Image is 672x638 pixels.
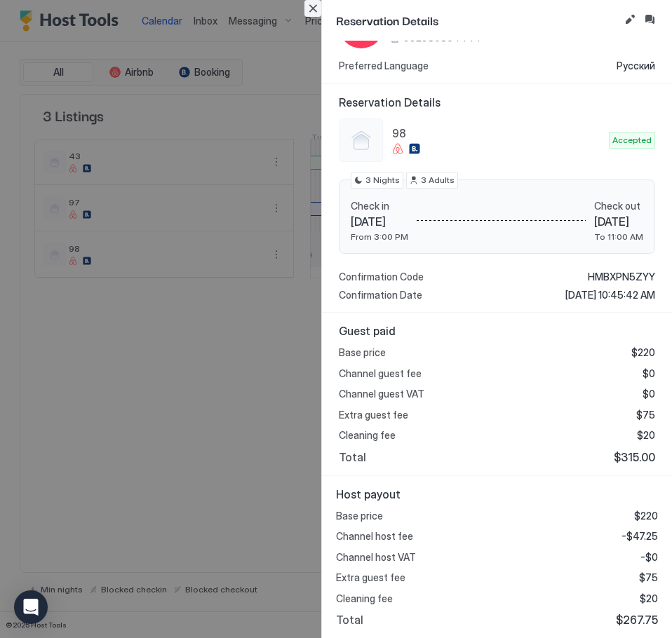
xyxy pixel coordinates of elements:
[339,271,424,283] span: Confirmation Code
[336,530,413,543] span: Channel host fee
[339,289,422,301] span: Confirmation Date
[617,60,655,72] span: Русский
[336,571,405,584] span: Extra guest fee
[594,231,643,242] span: To 11:00 AM
[594,200,643,212] span: Check out
[339,450,366,464] span: Total
[621,11,638,28] button: Edit reservation
[634,510,658,522] span: $220
[336,551,416,564] span: Channel host VAT
[639,571,658,584] span: $75
[643,367,655,380] span: $0
[336,487,658,501] span: Host payout
[636,409,655,421] span: $75
[594,215,643,229] span: [DATE]
[336,11,619,29] span: Reservation Details
[339,409,408,421] span: Extra guest fee
[339,367,422,380] span: Channel guest fee
[336,510,383,522] span: Base price
[616,613,658,627] span: $267.75
[421,174,455,186] span: 3 Adults
[640,592,658,605] span: $20
[339,429,396,442] span: Cleaning fee
[643,388,655,400] span: $0
[339,95,655,109] span: Reservation Details
[339,60,429,72] span: Preferred Language
[637,429,655,442] span: $20
[631,346,655,359] span: $220
[640,551,658,564] span: -$0
[351,200,408,212] span: Check in
[336,613,363,627] span: Total
[351,231,408,242] span: From 3:00 PM
[614,450,655,464] span: $315.00
[641,11,658,28] button: Inbox
[336,592,393,605] span: Cleaning fee
[14,590,48,624] div: Open Intercom Messenger
[621,530,658,543] span: -$47.25
[365,174,400,186] span: 3 Nights
[339,346,386,359] span: Base price
[392,126,603,140] span: 98
[339,388,424,400] span: Channel guest VAT
[588,271,655,283] span: HMBXPN5ZYY
[339,324,655,338] span: Guest paid
[351,215,408,229] span: [DATE]
[565,289,655,301] span: [DATE] 10:45:42 AM
[612,134,652,147] span: Accepted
